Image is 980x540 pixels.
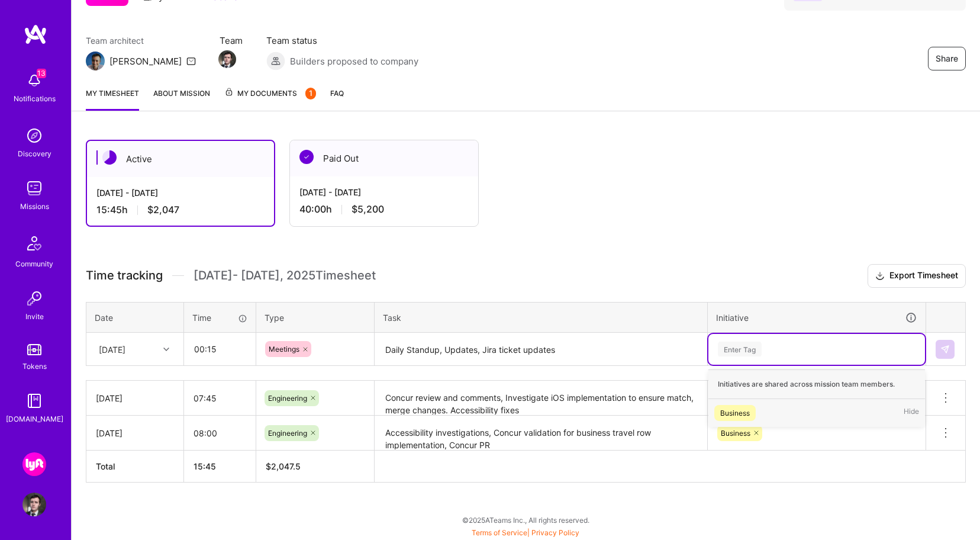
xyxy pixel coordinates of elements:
div: Initiatives are shared across mission team members. [708,369,925,399]
a: Team Member Avatar [220,49,235,69]
div: Invite [25,310,44,323]
div: Initiative [716,311,917,324]
div: [DATE] [96,427,174,439]
div: Active [87,141,274,177]
div: Tokens [22,360,47,372]
div: Time [192,311,247,324]
i: icon Mail [186,56,196,66]
div: Paid Out [290,140,478,176]
img: bell [22,69,46,92]
span: 13 [37,69,46,78]
th: 15:45 [184,451,256,483]
img: Lyft: Android Business Travel Rewards & Accessibility [22,452,46,476]
img: Paid Out [299,150,314,164]
div: [DOMAIN_NAME] [6,413,63,425]
div: [DATE] - [DATE] [299,186,469,198]
img: tokens [27,344,41,355]
div: 15:45 h [96,204,265,216]
button: Share [928,47,966,70]
textarea: Daily Standup, Updates, Jira ticket updates [376,334,706,365]
span: $ 2,047.5 [266,461,301,471]
a: FAQ [330,87,344,111]
img: Invite [22,287,46,310]
textarea: Concur review and comments, Investigate iOS implementation to ensure match, merge changes. Access... [376,382,706,414]
div: [DATE] - [DATE] [96,187,265,199]
a: My timesheet [86,87,139,111]
div: 1 [305,88,316,99]
th: Task [375,302,708,333]
img: Team Architect [86,52,105,70]
div: [PERSON_NAME] [109,55,182,67]
img: Community [20,229,49,258]
span: My Documents [224,87,316,100]
div: [DATE] [99,343,125,355]
input: HH:MM [184,417,256,449]
span: [DATE] - [DATE] , 2025 Timesheet [194,268,376,283]
img: teamwork [22,176,46,200]
span: Engineering [268,429,307,438]
a: User Avatar [20,493,49,516]
a: My Documents1 [224,87,316,111]
input: HH:MM [184,382,256,414]
div: Community [15,258,53,270]
span: Hide [904,405,919,421]
i: icon Chevron [163,346,169,352]
div: 40:00 h [299,203,469,216]
img: Active [102,150,117,165]
button: Export Timesheet [868,264,966,288]
img: Team Member Avatar [218,50,236,68]
span: Engineering [268,394,307,403]
a: Privacy Policy [531,528,579,537]
textarea: Accessibility investigations, Concur validation for business travel row implementation, Concur PR [376,417,706,449]
span: $2,047 [147,204,179,216]
div: Missions [20,200,49,213]
div: [DATE] [96,392,174,404]
div: Enter Tag [718,340,762,358]
a: Lyft: Android Business Travel Rewards & Accessibility [20,452,49,476]
span: Time tracking [86,268,163,283]
img: Submit [940,345,950,354]
span: Team status [266,34,418,47]
span: Team architect [86,34,196,47]
span: Builders proposed to company [290,55,418,67]
div: Notifications [14,92,56,105]
th: Date [86,302,184,333]
span: | [472,528,579,537]
span: Meetings [269,345,299,353]
span: Business [721,429,750,438]
th: Total [86,451,184,483]
th: Type [256,302,375,333]
span: Share [936,53,958,65]
img: Builders proposed to company [266,52,285,70]
img: guide book [22,389,46,413]
a: About Mission [153,87,210,111]
img: User Avatar [22,493,46,516]
div: © 2025 ATeams Inc., All rights reserved. [71,505,980,535]
img: discovery [22,124,46,147]
div: Discovery [18,147,51,160]
i: icon Download [875,270,885,282]
a: Terms of Service [472,528,527,537]
div: Business [720,407,750,419]
img: logo [24,24,47,45]
span: $5,200 [352,203,384,216]
span: Team [220,34,243,47]
input: HH:MM [185,333,255,365]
